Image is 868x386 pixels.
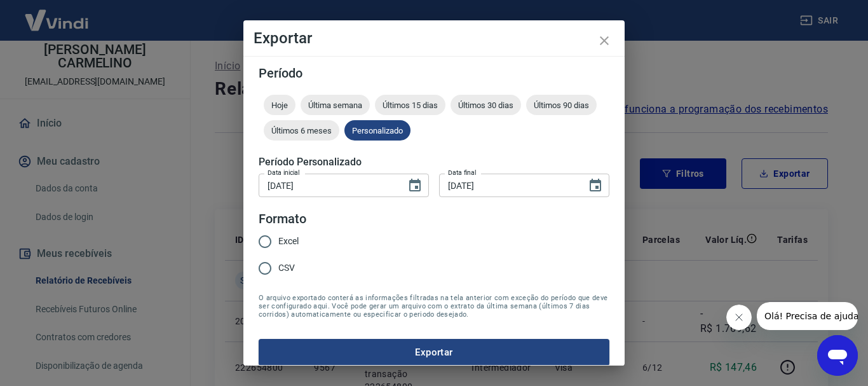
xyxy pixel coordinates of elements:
label: Data final [448,168,477,177]
span: CSV [278,261,295,275]
div: Hoje [264,95,295,115]
button: Exportar [259,339,609,366]
span: O arquivo exportado conterá as informações filtradas na tela anterior com exceção do período que ... [259,294,609,319]
span: Personalizado [344,126,410,135]
div: Últimos 15 dias [375,95,445,115]
span: Últimos 6 meses [264,126,339,135]
div: Últimos 90 dias [526,95,597,115]
button: close [589,25,620,56]
h5: Período Personalizado [259,156,609,169]
span: Última semana [301,100,370,110]
span: Olá! Precisa de ajuda? [8,9,107,19]
legend: Formato [259,210,306,228]
input: DD/MM/YYYY [259,174,397,197]
iframe: Botão para abrir a janela de mensagens [817,335,858,376]
div: Últimos 6 meses [264,120,339,141]
button: Choose date, selected date is 15 de ago de 2025 [583,173,608,198]
span: Últimos 30 dias [451,100,521,110]
button: Choose date, selected date is 11 de ago de 2025 [402,173,428,198]
h4: Exportar [254,31,614,46]
span: Últimos 90 dias [526,100,597,110]
label: Data inicial [268,168,300,177]
div: Personalizado [344,120,410,141]
iframe: Fechar mensagem [726,305,752,330]
input: DD/MM/YYYY [439,174,578,197]
span: Hoje [264,100,295,110]
div: Últimos 30 dias [451,95,521,115]
span: Últimos 15 dias [375,100,445,110]
h5: Período [259,67,609,79]
div: Última semana [301,95,370,115]
iframe: Mensagem da empresa [757,302,858,330]
span: Excel [278,235,299,248]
